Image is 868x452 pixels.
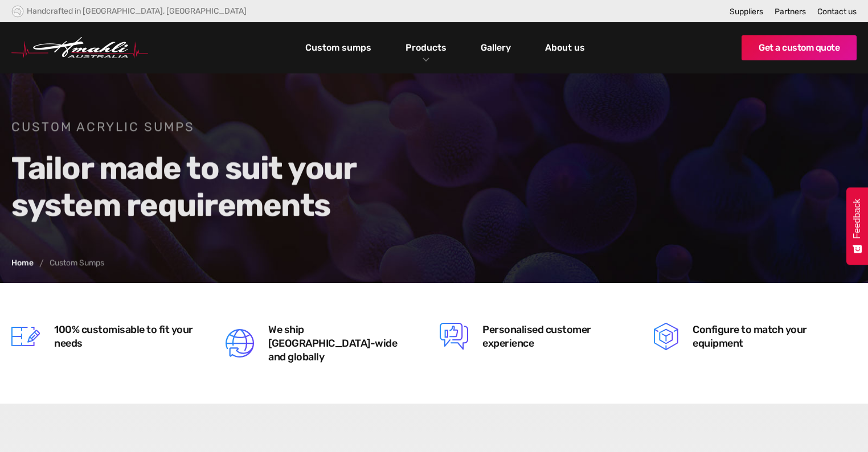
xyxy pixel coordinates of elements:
a: Gallery [478,38,514,57]
img: Hmahli Australia Logo [11,37,148,59]
a: Products [403,39,449,56]
a: Get a custom quote [742,35,857,60]
a: Partners [775,7,806,17]
a: Custom sumps [302,38,374,57]
img: Configure Equipment [654,322,678,351]
span: Feedback [852,199,862,239]
div: Handcrafted in [GEOGRAPHIC_DATA], [GEOGRAPHIC_DATA] [27,6,247,16]
a: About us [542,38,588,57]
h5: 100% customisable to fit your needs [54,323,194,350]
div: Products [397,22,455,73]
img: Global Shipping [226,329,254,358]
img: Customisable [11,322,40,351]
button: Feedback - Show survey [846,187,868,265]
a: Contact us [817,7,857,17]
a: Suppliers [730,7,763,17]
a: Home [11,259,34,267]
a: home [11,37,148,59]
h5: Configure to match your equipment [693,323,837,350]
h5: Personalised customer experience [482,323,623,350]
h1: Custom acrylic sumps [11,118,450,135]
h5: We ship [GEOGRAPHIC_DATA]-wide and globally [268,323,408,364]
div: Custom Sumps [50,259,104,267]
h2: Tailor made to suit your system requirements [11,150,450,224]
img: Customer Service [440,322,468,351]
